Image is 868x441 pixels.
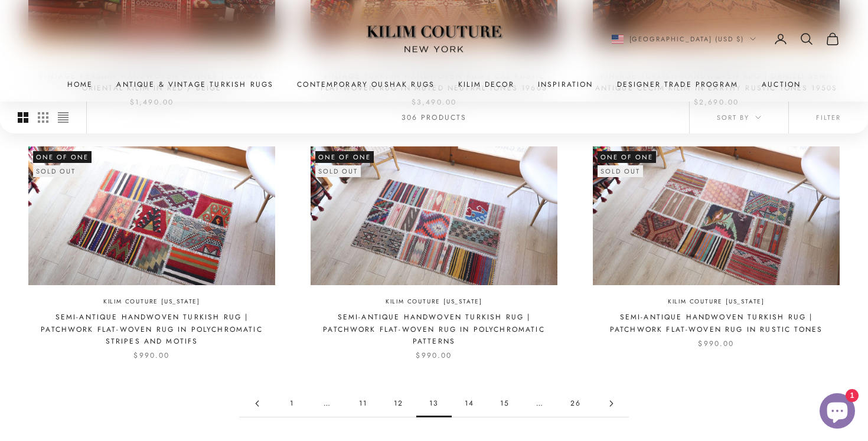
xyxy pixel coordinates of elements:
[416,390,452,417] span: 13
[690,102,788,133] button: Sort by
[239,390,629,417] nav: Pagination navigation
[668,297,765,307] a: Kilim Couture [US_STATE]
[18,102,28,133] button: Switch to larger product images
[386,297,482,307] a: Kilim Couture [US_STATE]
[33,165,79,177] sold-out-badge: Sold out
[311,311,557,347] a: Semi-Antique Handwoven Turkish Rug | Patchwork Flat-Woven Rug in Polychromatic Patterns
[416,349,452,361] sale-price: $990.00
[452,390,487,417] a: Go to page 14
[698,338,734,349] sale-price: $990.00
[315,151,374,163] span: One of One
[297,79,435,90] a: Contemporary Oushak Rugs
[617,79,739,90] a: Designer Trade Program
[458,79,514,90] summary: Kilim Decor
[402,112,467,123] p: 306 products
[598,165,643,177] sold-out-badge: Sold out
[487,390,523,417] a: Go to page 15
[239,390,275,417] a: Go to page 12
[558,390,593,417] a: Go to page 26
[593,390,629,417] a: Go to page 14
[360,11,508,67] img: Logo of Kilim Couture New York
[103,297,200,307] a: Kilim Couture [US_STATE]
[816,393,859,432] inbox-online-store-chat: Shopify online store chat
[523,390,558,417] span: …
[717,112,761,123] span: Sort by
[598,151,656,163] span: One of One
[310,390,345,417] span: …
[38,102,48,133] button: Switch to smaller product images
[789,102,868,133] button: Filter
[275,390,310,417] a: Go to page 1
[33,151,92,163] span: One of One
[612,35,624,44] img: United States
[58,102,68,133] button: Switch to compact product images
[762,79,801,90] a: Auction
[133,349,169,361] sale-price: $990.00
[381,390,416,417] a: Go to page 12
[345,390,381,417] a: Go to page 11
[28,79,840,90] nav: Primary navigation
[629,34,745,44] span: [GEOGRAPHIC_DATA] (USD $)
[67,79,93,90] a: Home
[612,32,840,46] nav: Secondary navigation
[538,79,593,90] a: Inspiration
[28,311,275,347] a: Semi-Antique Handwoven Turkish Rug | Patchwork Flat-Woven Rug in Polychromatic Stripes and Motifs
[612,34,756,44] button: Change country or currency
[593,311,840,335] a: Semi-Antique Handwoven Turkish Rug | Patchwork Flat-Woven Rug in Rustic Tones
[315,165,361,177] sold-out-badge: Sold out
[116,79,273,90] a: Antique & Vintage Turkish Rugs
